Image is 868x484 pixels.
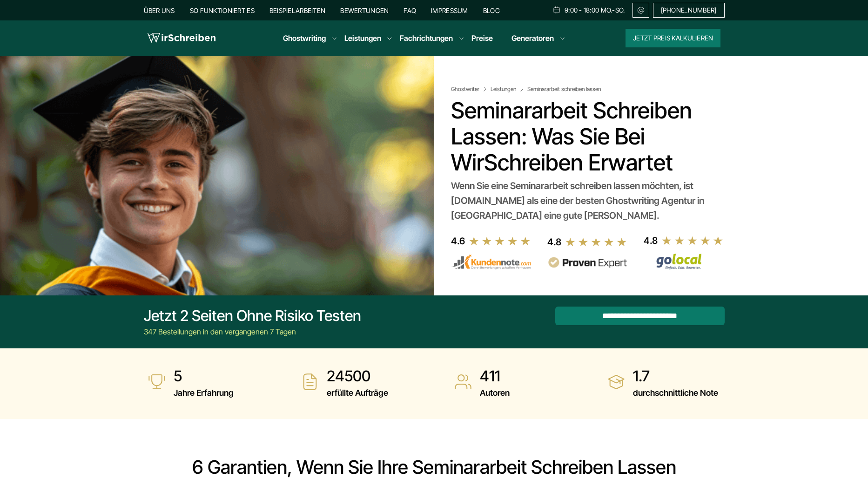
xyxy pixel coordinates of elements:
a: Blog [483,7,500,14]
div: Wenn Sie eine Seminararbeit schreiben lassen möchten, ist [DOMAIN_NAME] als eine der besten Ghost... [451,178,720,223]
span: 9:00 - 18:00 Mo.-So. [565,7,625,14]
span: erfüllte Aufträge [327,386,388,400]
img: logo wirschreiben [148,31,215,45]
img: provenexpert reviews [547,257,627,268]
a: Fachrichtungen [400,33,453,44]
div: 4.8 [644,233,658,248]
a: Leistungen [344,33,381,44]
a: Generatoren [511,33,554,44]
a: Bewertungen [340,7,389,14]
strong: 1.7 [633,367,718,386]
img: kundennote [451,254,531,270]
img: Email [637,7,645,14]
img: Autoren [454,373,472,391]
div: 4.6 [451,234,465,249]
img: stars [469,236,531,246]
span: [PHONE_NUMBER] [661,7,717,14]
button: Jetzt Preis kalkulieren [626,29,720,47]
a: Impressum [431,7,468,14]
h2: 6 Garantien, wenn Sie Ihre Seminararbeit schreiben lassen [144,456,725,478]
img: Schedule [552,6,561,13]
img: Wirschreiben Bewertungen [644,253,724,270]
a: Ghostwriting [283,33,326,44]
a: [PHONE_NUMBER] [653,3,725,18]
span: Jahre Erfahrung [174,386,234,400]
a: Leistungen [491,85,525,93]
strong: 24500 [327,367,388,386]
a: Preise [471,33,493,43]
strong: 411 [480,367,510,386]
img: Jahre Erfahrung [148,373,166,391]
a: FAQ [404,7,416,14]
img: durchschnittliche Note [607,373,626,391]
div: 347 Bestellungen in den vergangenen 7 Tagen [144,326,361,337]
span: durchschnittliche Note [633,386,718,400]
img: erfüllte Aufträge [301,373,319,391]
a: Beispielarbeiten [269,7,325,14]
img: stars [565,237,627,247]
img: stars [661,235,724,246]
span: Seminararbeit schreiben lassen [527,85,601,93]
a: Ghostwriter [451,85,489,93]
div: 4.8 [547,235,561,249]
strong: 5 [174,367,234,386]
a: Über uns [144,7,175,14]
a: So funktioniert es [190,7,255,14]
div: Jetzt 2 Seiten ohne Risiko testen [144,307,361,325]
span: Autoren [480,386,510,400]
h1: Seminararbeit schreiben lassen: Was Sie bei WirSchreiben erwartet [451,98,720,176]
